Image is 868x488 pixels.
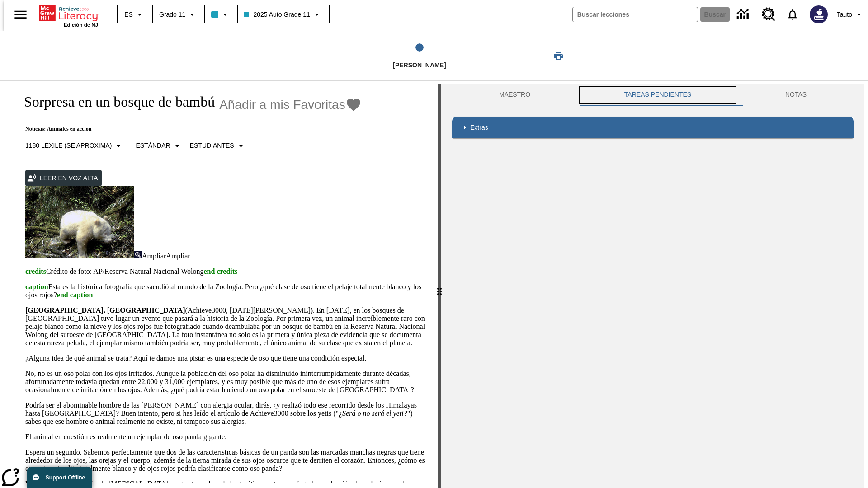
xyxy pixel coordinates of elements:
span: 2025 Auto Grade 11 [244,10,310,19]
span: Ampliar [166,252,190,260]
button: Seleccionar estudiante [186,138,250,154]
button: Leer en voz alta [25,170,102,187]
div: Portada [39,3,98,28]
div: Pulsa la tecla de intro o la barra espaciadora y luego presiona las flechas de derecha e izquierd... [438,84,441,488]
div: Extras [452,117,854,138]
p: ¿Alguna idea de qué animal se trata? Aquí te damos una pista: es una especie de oso que tiene una... [25,354,427,362]
p: Esta es la histórica fotografía que sacudió al mundo de la Zoología. Pero ¿qué clase de oso tiene... [25,283,427,299]
div: activity [441,84,864,488]
button: Imprimir [544,47,573,64]
input: Buscar campo [573,7,698,22]
img: Ampliar [134,251,142,258]
span: Support Offline [46,474,85,481]
button: Grado: Grado 11, Elige un grado [156,6,201,23]
button: Maestro [452,84,577,106]
button: Añadir a mis Favoritas - Sorpresa en un bosque de bambú [219,97,362,113]
button: Clase: 2025 Auto Grade 11, Selecciona una clase [241,6,325,23]
span: Edición de NJ [64,22,98,28]
p: Estudiantes [190,141,234,150]
span: Ampliar [142,252,166,260]
button: Seleccione Lexile, 1180 Lexile (Se aproxima) [22,138,127,154]
strong: [GEOGRAPHIC_DATA], [GEOGRAPHIC_DATA] [25,306,185,314]
p: 1180 Lexile (Se aproxima) [25,141,112,150]
button: Lenguaje: ES, Selecciona un idioma [120,6,149,23]
p: Crédito de foto: AP/Reserva Natural Nacional Wolong [25,267,427,276]
span: credits [25,267,46,275]
img: Avatar [810,5,828,23]
img: los pandas albinos en China a veces son confundidos con osos polares [25,186,134,258]
a: Notificaciones [781,3,804,26]
span: caption [25,283,48,291]
div: reading [4,84,438,483]
p: Extras [470,123,488,132]
button: El color de la clase es azul claro. Cambiar el color de la clase. [208,6,234,23]
button: TAREAS PENDIENTES [577,84,738,106]
span: Tauto [837,10,852,19]
button: Lee step 1 of 1 [302,31,537,80]
p: Estándar [136,141,170,150]
a: Centro de información [731,2,756,27]
h1: Sorpresa en un bosque de bambú [14,94,215,110]
button: Support Offline [27,467,92,488]
span: Añadir a mis Favoritas [219,98,345,112]
button: NOTAS [738,84,854,106]
p: El animal en cuestión es realmente un ejemplar de oso panda gigante. [25,433,427,441]
button: Perfil/Configuración [833,6,868,23]
p: Espera un segundo. Sabemos perfectamente que dos de las caracteristicas básicas de un panda son l... [25,448,427,473]
p: Noticias: Animales en acción [14,126,362,132]
p: No, no es un oso polar con los ojos irritados. Aunque la población del oso polar ha disminuido in... [25,370,427,394]
span: end caption [57,291,93,299]
em: ¿Será o no será el yeti? [339,409,407,417]
button: Escoja un nuevo avatar [804,3,833,26]
div: Instructional Panel Tabs [452,84,854,106]
span: [PERSON_NAME] [393,61,446,69]
a: Centro de recursos, Se abrirá en una pestaña nueva. [756,2,781,27]
p: Podría ser el abominable hombre de las [PERSON_NAME] con alergia ocular, dirás, ¿y realizó todo e... [25,401,427,426]
span: Grado 11 [159,10,185,19]
p: (Achieve3000, [DATE][PERSON_NAME]). En [DATE], en los bosques de [GEOGRAPHIC_DATA] tuvo lugar un ... [25,306,427,347]
span: end credits [203,267,237,275]
button: Abrir el menú lateral [7,1,34,28]
button: Tipo de apoyo, Estándar [132,138,186,154]
span: ES [124,10,133,19]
